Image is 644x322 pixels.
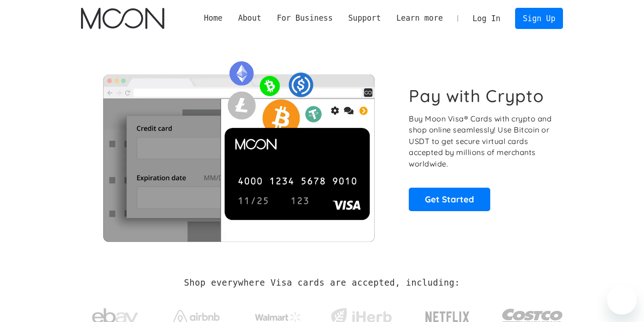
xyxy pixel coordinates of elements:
[396,12,443,24] div: Learn more
[389,12,451,24] div: Learn more
[196,12,230,24] a: Home
[230,12,269,24] div: About
[184,278,460,288] h2: Shop everywhere Visa cards are accepted, including:
[409,86,544,106] h1: Pay with Crypto
[81,8,164,29] img: Moon Logo
[348,12,381,24] div: Support
[341,12,389,24] div: Support
[465,8,508,29] a: Log In
[409,113,553,170] p: Buy Moon Visa® Cards with crypto and shop online seamlessly! Use Bitcoin or USDT to get secure vi...
[607,285,637,315] iframe: Button to launch messaging window
[238,12,261,24] div: About
[515,8,563,29] a: Sign Up
[269,12,341,24] div: For Business
[409,188,490,211] a: Get Started
[277,12,332,24] div: For Business
[81,55,396,241] img: Moon Cards let you spend your crypto anywhere Visa is accepted.
[81,8,164,29] a: home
